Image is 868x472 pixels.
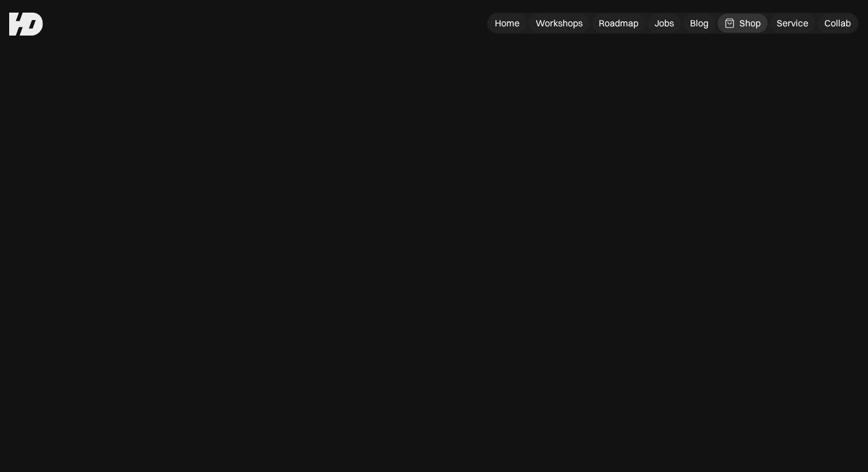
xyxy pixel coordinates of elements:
[529,14,590,33] a: Workshops
[592,14,645,33] a: Roadmap
[648,14,681,33] a: Jobs
[690,17,708,29] div: Blog
[654,17,674,29] div: Jobs
[770,14,815,33] a: Service
[488,14,526,33] a: Home
[817,14,858,33] a: Collab
[599,17,638,29] div: Roadmap
[777,17,808,29] div: Service
[739,17,761,29] div: Shop
[718,14,768,33] a: Shop
[824,17,851,29] div: Collab
[536,17,583,29] div: Workshops
[683,14,715,33] a: Blog
[495,17,520,29] div: Home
